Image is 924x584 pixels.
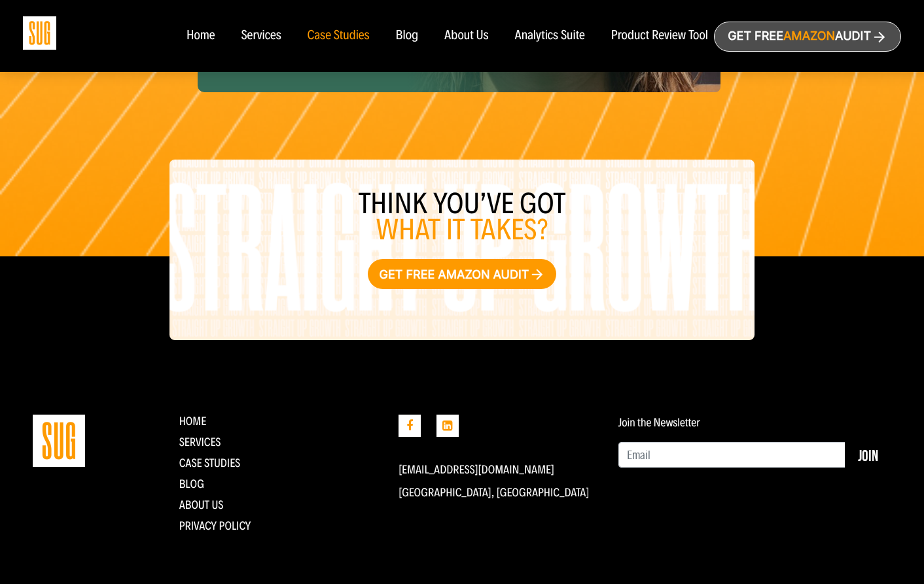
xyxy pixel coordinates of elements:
span: Amazon [783,29,835,43]
a: [EMAIL_ADDRESS][DOMAIN_NAME] [399,462,554,477]
a: Get freeAmazonAudit [714,22,901,52]
a: Blog [396,29,419,43]
a: Privacy Policy [179,519,251,533]
a: Analytics Suite [515,29,585,43]
a: Home [179,414,207,428]
a: CASE STUDIES [179,456,241,470]
input: Email [618,442,845,468]
h3: Think you’ve got [169,191,755,243]
a: About Us [444,29,489,43]
a: About Us [179,498,224,512]
a: Blog [179,477,204,491]
button: Join [845,442,891,468]
img: Straight Up Growth [33,415,85,467]
p: [GEOGRAPHIC_DATA], [GEOGRAPHIC_DATA] [399,486,599,499]
span: what it takes? [376,213,548,247]
img: Sug [23,16,56,50]
a: Get free Amazon audit [368,259,557,289]
a: Services [179,435,221,449]
a: Home [187,29,215,43]
a: Services [241,29,281,43]
a: Product Review Tool [611,29,708,43]
label: Join the Newsletter [618,416,700,429]
a: Case Studies [308,29,370,43]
